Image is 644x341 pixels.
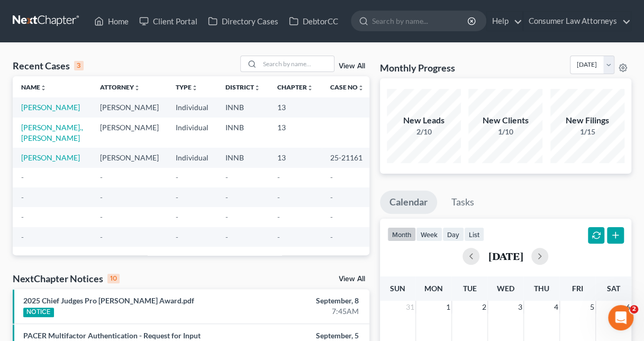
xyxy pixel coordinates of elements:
span: - [21,212,24,221]
td: Individual [167,97,217,117]
span: - [225,193,228,202]
i: unfold_more [192,85,198,91]
span: Thu [534,284,549,293]
span: - [21,193,24,202]
td: 13 [269,118,322,148]
a: [PERSON_NAME]., [PERSON_NAME] [21,123,83,142]
span: 6 [625,301,631,313]
a: [PERSON_NAME] [21,153,80,162]
span: - [176,193,178,202]
span: 31 [405,301,415,313]
i: unfold_more [40,85,47,91]
td: 13 [269,148,322,167]
span: 1 [445,301,451,313]
span: - [100,193,103,202]
div: New Clients [468,114,542,127]
a: Districtunfold_more [225,83,260,91]
div: September, 8 [254,295,359,306]
a: Nameunfold_more [21,83,47,91]
div: Recent Cases [13,59,84,72]
div: 2/10 [387,127,461,137]
a: Case Nounfold_more [330,83,364,91]
span: - [21,232,24,241]
a: View All [339,275,365,283]
h2: [DATE] [488,250,523,262]
a: Help [487,12,522,31]
span: - [225,212,228,221]
span: - [176,212,178,221]
iframe: Intercom live chat [608,305,633,330]
td: INNB [217,118,269,148]
span: 2 [630,305,638,313]
span: 3 [517,301,523,313]
button: list [464,227,484,241]
input: Search by name... [372,11,469,31]
div: 1/15 [550,127,624,137]
span: - [330,212,333,221]
a: 2025 Chief Judges Pro [PERSON_NAME] Award.pdf [23,296,194,305]
td: [PERSON_NAME] [92,97,167,117]
a: Client Portal [134,12,203,31]
i: unfold_more [134,85,140,91]
td: [PERSON_NAME] [92,118,167,148]
td: 13 [269,97,322,117]
a: Calendar [380,191,437,214]
span: - [100,212,103,221]
button: week [416,227,442,241]
span: - [100,232,103,241]
a: PACER Multifactor Authentication - Request for Input [23,331,201,340]
input: Search by name... [260,56,334,71]
div: NextChapter Notices [13,272,120,285]
span: - [225,173,228,182]
button: month [387,227,416,241]
span: 5 [589,301,595,313]
span: - [277,232,280,241]
a: Home [89,12,134,31]
span: - [277,193,280,202]
span: - [176,173,178,182]
button: day [442,227,464,241]
td: 25-21161 [322,148,373,167]
td: Individual [167,148,217,167]
td: INNB [217,148,269,167]
span: - [225,232,228,241]
i: unfold_more [307,85,313,91]
span: - [330,232,333,241]
div: 10 [107,274,120,283]
span: Tue [462,284,476,293]
span: Fri [572,284,583,293]
a: DebtorCC [284,12,343,31]
i: unfold_more [358,85,364,91]
a: Typeunfold_more [176,83,198,91]
span: - [21,173,24,182]
h3: Monthly Progress [380,61,455,74]
td: [PERSON_NAME] [92,148,167,167]
div: 1/10 [468,127,542,137]
span: - [277,173,280,182]
a: Tasks [442,191,484,214]
a: [PERSON_NAME] [21,103,80,112]
a: Consumer Law Attorneys [523,12,631,31]
span: Wed [497,284,514,293]
div: NOTICE [23,308,54,317]
a: Attorneyunfold_more [100,83,140,91]
div: September, 5 [254,330,359,341]
div: 7:45AM [254,306,359,317]
td: INNB [217,97,269,117]
span: - [100,173,103,182]
a: View All [339,62,365,70]
span: - [176,232,178,241]
i: unfold_more [254,85,260,91]
td: Individual [167,118,217,148]
div: New Leads [387,114,461,127]
a: Directory Cases [203,12,284,31]
a: Chapterunfold_more [277,83,313,91]
span: 4 [553,301,559,313]
span: - [330,193,333,202]
span: 2 [481,301,487,313]
span: Mon [424,284,443,293]
span: - [277,212,280,221]
span: - [330,173,333,182]
span: Sun [390,284,405,293]
div: 3 [74,61,84,70]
